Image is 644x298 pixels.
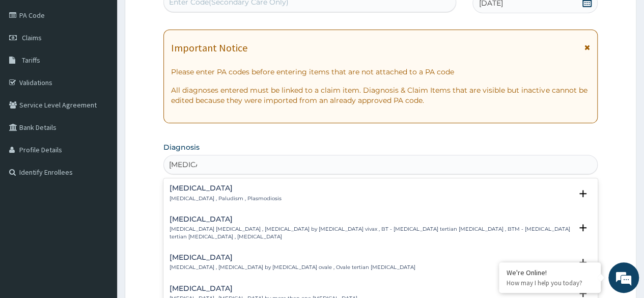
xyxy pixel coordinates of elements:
p: How may I help you today? [507,279,593,287]
h4: [MEDICAL_DATA] [170,184,282,192]
i: open select status [577,222,589,234]
div: Chat with us now [53,57,171,70]
i: open select status [577,256,589,268]
p: Please enter PA codes before entering items that are not attached to a PA code [171,67,590,77]
div: Minimize live chat window [167,5,191,30]
h4: [MEDICAL_DATA] [170,215,572,223]
p: [MEDICAL_DATA] , Paludism , Plasmodiosis [170,195,282,202]
span: Claims [22,33,42,42]
span: Tariffs [22,56,40,65]
h1: Important Notice [171,42,247,53]
textarea: Type your message and hit 'Enter' [5,194,194,229]
p: All diagnoses entered must be linked to a claim item. Diagnosis & Claim Items that are visible bu... [171,85,590,105]
div: We're Online! [507,268,593,277]
p: [MEDICAL_DATA] , [MEDICAL_DATA] by [MEDICAL_DATA] ovale , Ovale tertian [MEDICAL_DATA] [170,264,415,271]
label: Diagnosis [163,142,200,152]
h4: [MEDICAL_DATA] [170,254,415,261]
img: d_794563401_company_1708531726252_794563401 [19,51,41,76]
i: open select status [577,187,589,200]
span: We're online! [59,86,141,189]
h4: [MEDICAL_DATA] [170,285,357,292]
p: [MEDICAL_DATA] [MEDICAL_DATA] , [MEDICAL_DATA] by [MEDICAL_DATA] vivax , BT - [MEDICAL_DATA] tert... [170,226,572,240]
